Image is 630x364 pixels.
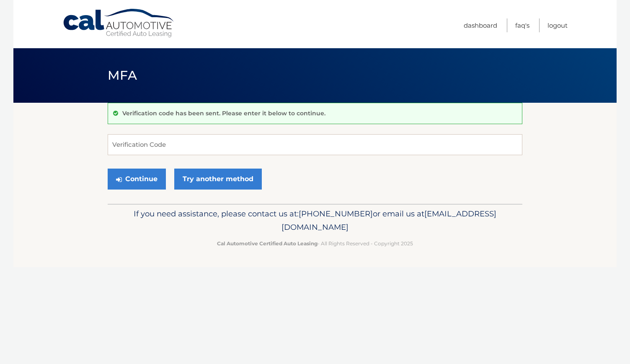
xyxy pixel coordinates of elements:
[62,8,176,38] a: Cal Automotive
[113,207,517,234] p: If you need assistance, please contact us at: or email us at
[281,209,496,232] span: [EMAIL_ADDRESS][DOMAIN_NAME]
[174,169,262,190] a: Try another method
[464,18,497,32] a: Dashboard
[113,239,517,248] p: - All Rights Reserved - Copyright 2025
[108,169,166,190] button: Continue
[299,209,373,218] span: [PHONE_NUMBER]
[122,109,325,117] p: Verification code has been sent. Please enter it below to continue.
[108,68,137,83] span: MFA
[108,134,522,155] input: Verification Code
[547,18,568,32] a: Logout
[515,18,529,32] a: FAQ's
[217,240,318,247] strong: Cal Automotive Certified Auto Leasing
